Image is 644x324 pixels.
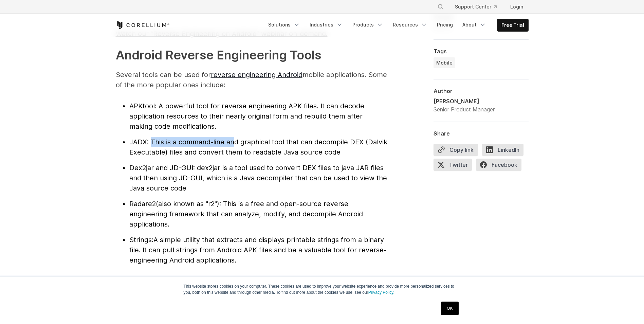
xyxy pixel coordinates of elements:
span: Mobile [436,59,453,66]
div: Navigation Menu [264,19,529,32]
span: A simple utility that extracts and displays printable strings from a binary file. It can pull str... [129,236,386,264]
a: Industries [306,19,347,31]
a: Watch our “Reverse Engineering on Android” webinar on-demand. [116,32,328,37]
button: Search [435,1,447,13]
span: Watch our “Reverse Engineering on Android” webinar on-demand. [116,30,328,38]
a: Privacy Policy. [368,290,394,295]
a: Login [505,1,529,13]
a: LinkedIn [482,144,528,159]
div: Tags [434,48,529,55]
div: Share [434,130,529,137]
span: Dex2jar and JD-GUI [129,164,193,172]
a: Mobile [434,57,455,68]
a: Twitter [434,159,476,174]
span: : dex2jar is a tool used to convert DEX files to java JAR files and then using JD-GUI, which is a... [129,164,387,192]
span: : A powerful tool for reverse engineering APK files. It can decode application resources to their... [129,102,364,130]
span: (also known as "r2"): This is a free and open-source reverse engineering framework that can analy... [129,200,363,228]
span: Facebook [476,159,521,171]
a: reverse engineering Android [211,71,302,79]
a: Resources [389,19,431,31]
a: Facebook [476,159,526,174]
span: LinkedIn [482,144,523,156]
span: APKtool [129,102,155,110]
a: Free Trial [497,19,528,31]
p: Several tools can be used for mobile applications. Some of the more popular ones include: [116,70,387,90]
button: Copy link [434,144,478,156]
a: Support Center [449,1,502,13]
span: Strings: [129,236,153,244]
a: Corellium Home [116,21,170,29]
span: Radare2 [129,200,156,208]
span: Twitter [434,159,472,171]
div: [PERSON_NAME] [434,97,495,105]
a: Pricing [433,19,457,31]
a: Solutions [264,19,304,31]
a: OK [441,302,458,315]
span: JADX [129,138,147,146]
div: Author [434,88,529,94]
a: About [458,19,490,31]
span: : This is a command-line and graphical tool that can decompile DEX (Dalvik Executable) files and ... [129,138,387,156]
strong: Android Reverse Engineering Tools [116,48,321,62]
p: This website stores cookies on your computer. These cookies are used to improve your website expe... [184,283,461,295]
div: Senior Product Manager [434,105,495,113]
div: Navigation Menu [429,1,529,13]
a: Products [348,19,387,31]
